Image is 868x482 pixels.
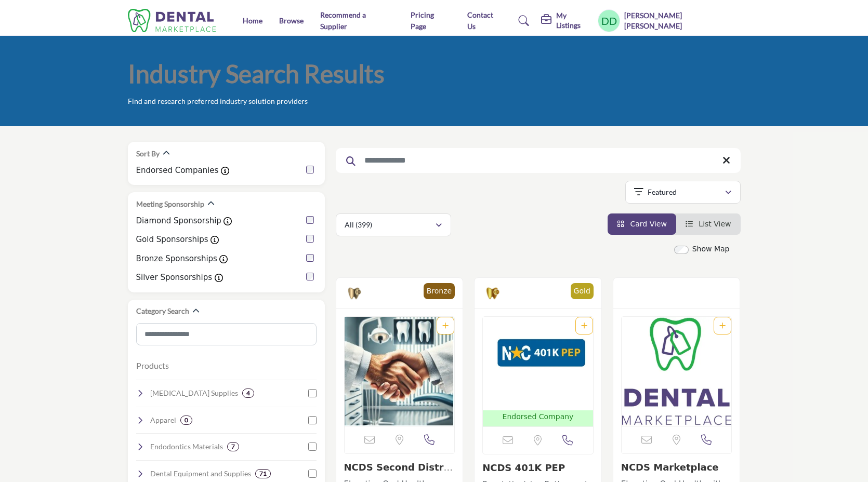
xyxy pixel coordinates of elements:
[136,272,213,284] label: Silver Sponsorships
[676,213,741,235] li: List View
[136,165,219,177] label: Endorsed Companies
[136,359,169,372] button: Products
[136,215,221,227] label: Diamond Sponsorship
[411,10,434,31] a: Pricing Page
[150,441,223,452] h4: Endodontics Materials: Supplies for root canal treatments, including sealers, files, and obturati...
[692,244,730,255] label: Show Map
[128,96,308,106] p: Find and research preferred industry solution providers
[227,442,239,451] div: 7 Results For Endodontics Materials
[306,235,314,243] input: Gold Sponsorships checkbox
[686,220,731,228] a: View List
[259,470,267,477] b: 71
[306,166,314,173] input: Endorsed Companies checkbox
[150,388,238,398] h4: Oral Surgery Supplies: Instruments and materials for surgical procedures, extractions, and bone g...
[541,11,592,30] div: My Listings
[621,462,719,473] a: NCDS Marketplace
[306,216,314,224] input: Diamond Sponsorship checkbox
[624,10,740,31] h5: [PERSON_NAME] [PERSON_NAME]
[242,389,254,398] div: 4 Results For Oral Surgery Supplies
[622,317,732,426] a: Open Listing in new tab
[336,213,451,236] button: All (399)
[625,181,741,204] button: Featured
[136,199,204,209] h2: Meeting Sponsorship
[503,411,574,422] p: Endorsed Company
[630,220,666,228] span: Card View
[180,416,192,425] div: 0 Results For Apparel
[345,220,372,230] p: All (399)
[482,462,594,474] h3: NCDS 401K PEP
[427,286,452,297] p: Bronze
[622,317,732,426] img: NCDS Marketplace
[308,470,317,478] input: Select Dental Equipment and Supplies checkbox
[136,234,208,246] label: Gold Sponsorships
[128,9,221,32] img: Site Logo
[320,10,366,31] a: Recommend a Supplier
[279,16,304,25] a: Browse
[246,390,250,397] b: 4
[136,323,317,345] input: Search Category
[574,286,590,297] p: Gold
[621,462,732,473] h3: NCDS Marketplace
[345,317,455,426] a: Open Listing in new tab
[581,322,587,330] a: Add To List
[243,16,262,25] a: Home
[306,273,314,280] input: Silver Sponsorships checkbox
[136,306,189,316] h2: Category Search
[308,443,317,451] input: Select Endodontics Materials checkbox
[483,317,593,426] a: Open Listing in new tab
[442,322,449,330] a: Add To List
[483,317,593,410] img: NCDS 401K PEP
[719,322,726,330] a: Add To List
[231,443,235,450] b: 7
[699,220,731,228] span: List View
[648,187,677,197] p: Featured
[598,9,621,32] button: Show hide supplier dropdown
[150,468,251,479] h4: Dental Equipment and Supplies: Essential dental chairs, lights, suction devices, and other clinic...
[336,148,741,173] input: Search Keyword
[255,469,271,478] div: 71 Results For Dental Equipment and Supplies
[608,213,676,235] li: Card View
[556,11,592,30] h5: My Listings
[508,12,536,29] a: Search
[150,415,176,425] h4: Apparel: Clothing and uniforms for dental professionals.
[136,149,160,159] h2: Sort By
[344,462,455,473] h3: NCDS Second District
[347,286,362,301] img: Bronze Sponsorships Badge Icon
[185,417,188,424] b: 0
[482,462,565,473] a: NCDS 401K PEP
[306,254,314,262] input: Bronze Sponsorships checkbox
[617,220,667,228] a: View Card
[308,416,317,424] input: Select Apparel checkbox
[467,10,493,31] a: Contact Us
[128,58,385,90] h1: Industry Search Results
[136,253,217,265] label: Bronze Sponsorships
[485,286,501,301] img: Gold Sponsorships Badge Icon
[345,317,455,426] img: NCDS Second District
[308,389,317,397] input: Select Oral Surgery Supplies checkbox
